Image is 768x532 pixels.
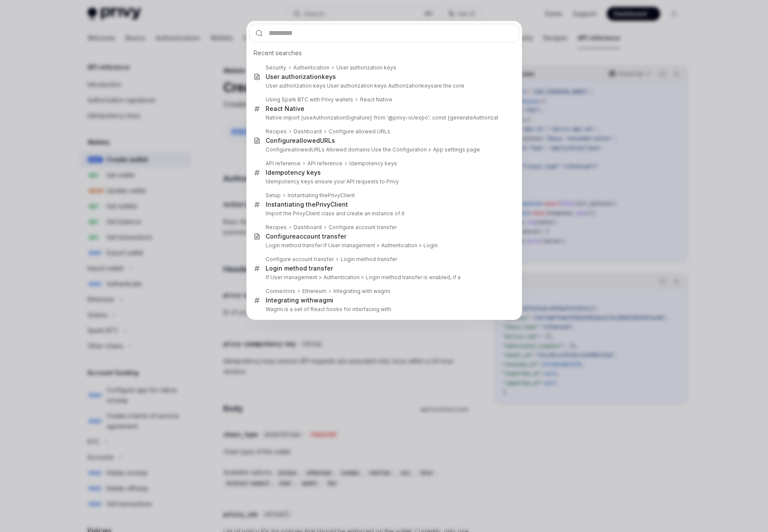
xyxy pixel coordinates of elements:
[266,128,287,135] div: Recipes
[266,146,501,153] p: Configure URLs Allowed domains Use the Configuration > App settings page
[266,82,501,89] p: User authorization keys User authorization keys Authorization are the core
[266,201,348,208] div: Instantiating the
[349,160,397,167] div: Idempotency keys
[266,105,304,113] div: React Native
[266,96,353,103] div: Using Spark BTC with Privy wallets
[266,114,501,121] p: Native import {useAuthorizationSignature} from '@privy-io/expo'; const {
[293,64,329,71] div: Authentication
[266,178,501,185] p: Idempotency keys ensure your API requests to Privy
[266,256,334,263] div: Configure account transfer
[294,224,322,231] div: Dashboard
[328,192,355,198] b: PrivyClient
[266,160,301,167] div: API reference
[266,73,336,81] div: User authorization
[360,96,392,103] div: React Native
[329,224,397,231] div: Configure account transfer
[266,169,321,176] div: otency keys
[329,128,390,135] div: Configure allowed URLs
[341,256,397,263] div: fer
[302,288,326,295] div: Ethereum
[313,296,333,304] b: wagmi
[266,192,281,199] div: Setup
[336,64,396,71] div: User authorization keys
[266,242,501,249] p: Login method transfer If User management > Authentication > Login
[296,233,346,240] b: account transfer
[266,137,335,145] div: Configure URLs
[266,224,287,231] div: Recipes
[266,296,333,304] div: Integrating with
[450,114,498,121] b: generateAuthorizat
[316,201,348,208] b: PrivyClient
[288,192,355,199] div: Instantiating the
[266,64,286,71] div: Security
[294,128,322,135] div: Dashboard
[322,73,336,80] b: keys
[266,274,501,281] p: If User management > Authentication > Login method transfer is enabled, if a
[266,306,501,313] p: Wagmi is a set of React hooks for interfacing with
[266,264,324,272] b: Login method trans
[307,160,342,167] div: API reference
[266,233,346,240] div: Configure
[266,264,333,272] div: fer
[333,288,390,295] div: Integrating with wagmi
[421,82,434,89] b: keys
[291,146,311,153] b: allowed
[266,288,295,295] div: Connectors
[296,137,320,144] b: allowed
[266,210,501,217] p: Import the PrivyClient class and create an instance of it
[254,49,302,57] span: Recent searches
[341,256,390,262] b: Login method trans
[266,169,284,176] b: Idemp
